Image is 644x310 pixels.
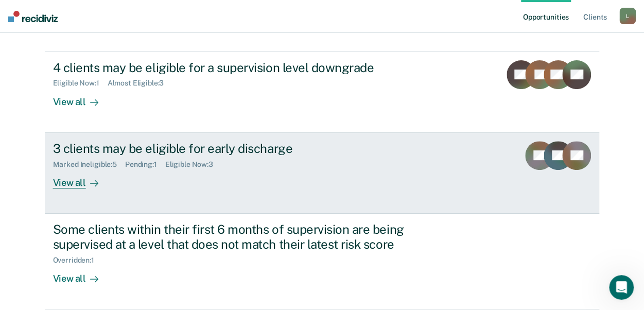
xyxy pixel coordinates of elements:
[53,60,414,75] div: 4 clients may be eligible for a supervision level downgrade
[165,160,221,169] div: Eligible Now : 3
[53,141,414,156] div: 3 clients may be eligible for early discharge
[53,168,111,188] div: View all
[619,8,636,24] button: L
[53,79,108,88] div: Eligible Now : 1
[609,275,634,300] iframe: Intercom live chat
[8,11,58,22] img: Recidiviz
[45,51,600,133] a: 4 clients may be eligible for a supervision level downgradeEligible Now:1Almost Eligible:3View all
[45,214,600,309] a: Some clients within their first 6 months of supervision are being supervised at a level that does...
[125,160,165,169] div: Pending : 1
[53,160,125,169] div: Marked Ineligible : 5
[53,88,111,108] div: View all
[45,133,600,214] a: 3 clients may be eligible for early dischargeMarked Ineligible:5Pending:1Eligible Now:3View all
[53,222,414,252] div: Some clients within their first 6 months of supervision are being supervised at a level that does...
[53,256,102,265] div: Overridden : 1
[108,79,172,88] div: Almost Eligible : 3
[53,264,111,284] div: View all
